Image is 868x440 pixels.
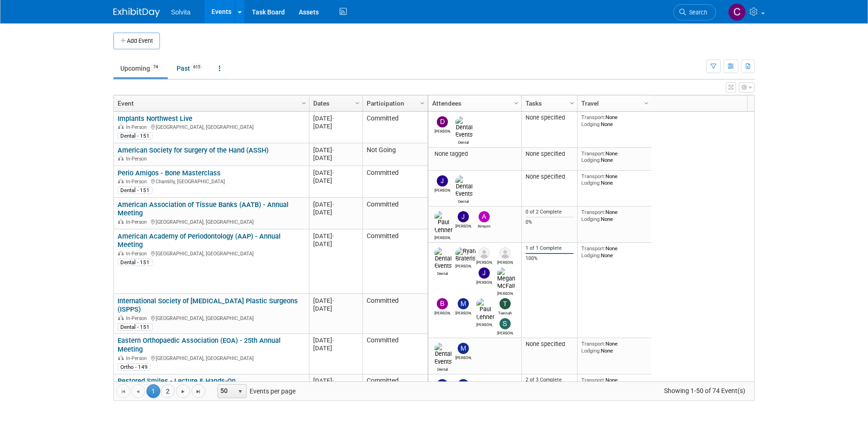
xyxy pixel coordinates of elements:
[313,177,358,185] div: [DATE]
[118,146,269,154] a: American Society for Surgery of the Hand (ASSH)
[479,211,490,222] img: Aireyon Guy
[362,112,427,143] td: Committed
[362,229,427,294] td: Committed
[643,100,650,107] span: Column Settings
[113,33,160,49] button: Add Event
[568,100,576,107] span: Column Settings
[500,318,511,329] img: Sharon Smith
[313,344,358,352] div: [DATE]
[332,377,334,384] span: -
[455,139,472,145] div: Dental Events
[455,309,472,315] div: Matthew Burns
[118,232,281,249] a: American Academy of Periodontology (AAP) - Annual Meeting
[434,247,452,270] img: Dental Events
[195,388,202,395] span: Go to the last page
[728,3,746,21] img: Cindy Miller
[118,336,281,353] a: Eastern Orthopaedic Association (EOA) - 25th Annual Meeting
[455,262,472,268] div: Ryan Brateris
[455,116,473,139] img: Dental Events
[134,388,142,395] span: Go to the previous page
[126,156,150,162] span: In-Person
[434,234,451,240] div: Paul Lehner
[581,157,601,163] span: Lodging:
[118,114,192,123] a: Implants Northwest Live
[146,384,160,398] span: 1
[581,252,601,259] span: Lodging:
[237,388,244,395] span: select
[437,298,448,309] img: Brandon Woods
[581,173,605,180] span: Transport:
[526,150,574,158] div: None specified
[313,240,358,248] div: [DATE]
[118,315,124,320] img: In-Person Event
[126,355,150,361] span: In-Person
[476,222,493,228] div: Aireyon Guy
[118,123,305,131] div: [GEOGRAPHIC_DATA], [GEOGRAPHIC_DATA]
[313,377,358,385] div: [DATE]
[118,177,305,185] div: Chantilly, [GEOGRAPHIC_DATA]
[458,379,469,390] img: Mark Cassani
[455,222,472,228] div: Jeremy Wofford
[581,377,648,390] div: None None
[526,377,574,383] div: 2 of 3 Complete
[455,175,473,198] img: Dental Events
[656,384,754,397] span: Showing 1-50 of 74 Event(s)
[332,337,334,344] span: -
[437,175,448,187] img: Jeremy Northcutt
[313,336,358,344] div: [DATE]
[434,343,452,365] img: Dental Events
[191,64,203,71] span: 615
[497,290,513,296] div: Megan McFall
[500,247,511,259] img: Lisa Stratton
[455,354,472,360] div: Matthew Burns
[332,233,334,240] span: -
[118,132,152,140] div: Dental - 151
[686,9,707,16] span: Search
[151,64,161,71] span: 74
[179,388,187,395] span: Go to the next page
[118,219,124,224] img: In-Person Event
[434,211,453,233] img: Paul Lehner
[367,95,421,111] a: Participation
[118,297,298,314] a: International Society of [MEDICAL_DATA] Plastic Surgeons (ISPPS)
[126,315,150,321] span: In-Person
[313,305,358,313] div: [DATE]
[581,150,648,164] div: None None
[353,95,363,109] a: Column Settings
[118,156,124,160] img: In-Person Event
[526,209,574,215] div: 0 of 2 Complete
[126,124,150,130] span: In-Person
[354,100,361,107] span: Column Settings
[313,200,358,208] div: [DATE]
[113,60,168,77] a: Upcoming74
[313,169,358,177] div: [DATE]
[118,354,305,362] div: [GEOGRAPHIC_DATA], [GEOGRAPHIC_DATA]
[118,377,236,385] a: Restored Smiles - Lecture & Hands-On
[299,95,309,109] a: Column Settings
[118,187,152,194] div: Dental - 151
[116,384,130,398] a: Go to the first page
[313,232,358,240] div: [DATE]
[581,245,605,252] span: Transport:
[497,309,513,315] div: Tiannah Halcomb
[497,267,515,290] img: Megan McFall
[118,363,151,371] div: Ortho - 149
[118,259,152,266] div: Dental - 151
[118,251,124,255] img: In-Person Event
[526,95,571,111] a: Tasks
[526,340,574,348] div: None specified
[479,267,490,279] img: Jeremy Northcutt
[170,60,210,77] a: Past615
[437,379,448,390] img: Matt Stanton
[118,323,152,331] div: Dental - 151
[206,384,305,398] span: Events per page
[437,116,448,127] img: David Busenhart
[118,200,289,218] a: American Association of Tissue Banks (AATB) - Annual Meeting
[476,279,493,285] div: Jeremy Northcutt
[434,270,451,276] div: Dental Events
[161,384,175,398] a: 2
[581,340,605,347] span: Transport:
[581,340,648,354] div: None None
[118,249,305,257] div: [GEOGRAPHIC_DATA], [GEOGRAPHIC_DATA]
[581,121,601,127] span: Lodging:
